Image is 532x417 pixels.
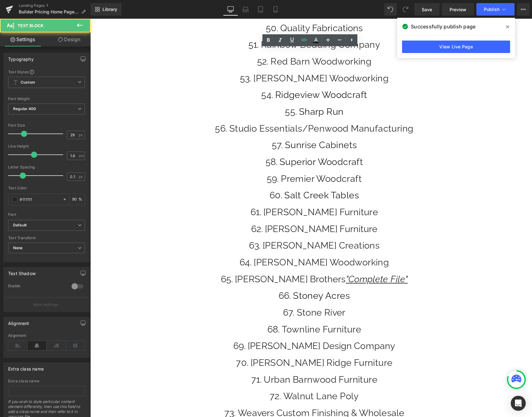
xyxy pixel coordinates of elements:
a: [PERSON_NAME] Brothers"Complete File" [145,255,317,266]
a: Preview [442,3,474,16]
a: Superior Woodcraft [189,138,273,148]
a: Tablet [253,3,268,16]
p: More settings [33,302,58,308]
b: None [13,245,23,250]
div: Alignment [8,333,85,338]
a: [PERSON_NAME] Ridge Furniture [160,339,302,349]
a: View Live Page [402,41,510,53]
div: Extra class name [8,363,44,371]
span: px [79,133,84,137]
a: [PERSON_NAME] Woodworking [163,54,298,65]
a: Townline Furniture [191,305,271,316]
a: [PERSON_NAME] Woodworking [163,238,299,249]
span: Text Block [17,23,43,28]
div: Text Transform [8,236,85,240]
a: Rainbow Bedding Company [171,21,290,31]
button: Redo [399,3,412,16]
div: Font [8,212,85,217]
a: Landing Pages [19,3,91,8]
a: Walnut Lane Poly [193,372,269,383]
a: [PERSON_NAME] Furniture [173,188,288,199]
a: Laptop [238,3,253,16]
span: Publish [484,7,500,12]
a: Studio Essentials/Penwood Manufacturing [139,104,323,115]
div: Typography [8,53,34,62]
div: Letter Spacing [8,165,85,169]
span: Library [102,7,117,12]
b: Custom [21,80,35,85]
i: Default [13,223,27,228]
button: More settings [4,297,89,312]
input: Color [20,196,60,203]
a: Sunrise Cabinets [195,121,266,132]
a: Weavers Custom Finishing & Wholesale [147,389,314,400]
div: Font Size [8,123,85,128]
span: Builder Pricing Home Page 2.0 [19,9,79,14]
a: [PERSON_NAME] Design Company [157,322,305,332]
button: Undo [384,3,397,16]
div: Text Styles [8,69,85,74]
a: Ridgeview Woodcraft [185,71,277,81]
div: Text Shadow [8,267,36,276]
span: Studio Essentials/ [139,104,218,115]
button: Publish [476,3,515,16]
a: Mobile [268,3,283,16]
span: em [79,154,84,158]
div: Font Weight [8,97,85,101]
span: Successfully publish page [411,23,475,30]
button: More [517,3,530,16]
a: Stoney Acres [203,272,260,282]
span: Preview [450,6,466,13]
span: px [79,175,84,179]
a: Quality Fabrications [190,4,272,15]
div: % [70,194,85,205]
div: Text Color [8,186,85,190]
div: Line Height [8,144,85,148]
a: Desktop [223,3,238,16]
a: Design [47,32,92,46]
i: "Complete File" [256,255,318,266]
div: Alignment [8,317,29,326]
a: Premier Woodcraft [191,155,271,165]
a: Stone River [206,289,255,299]
a: [PERSON_NAME] Furniture [175,205,287,216]
span: Save [422,6,432,13]
a: Red Barn Woodworking [180,37,281,48]
a: Salt Creek Tables [194,171,269,182]
a: Sharp Run [209,88,253,98]
b: Regular 400 [13,106,36,111]
div: Extra class name [8,379,85,383]
a: [PERSON_NAME] Creations [172,221,289,232]
a: Urban Barnwood Furniture [173,356,287,366]
a: New Library [91,3,122,16]
div: Open Intercom Messenger [511,396,526,411]
div: Enable [8,284,65,290]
